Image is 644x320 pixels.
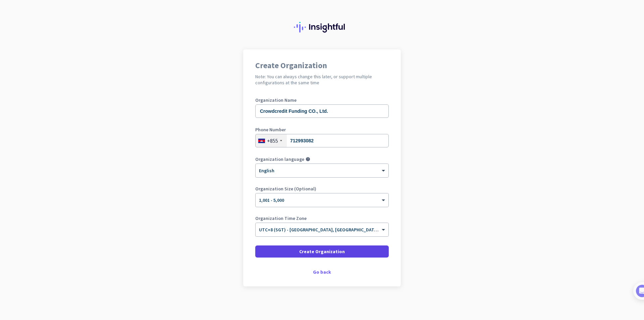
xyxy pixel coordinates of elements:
input: What is the name of your organization? [255,104,389,118]
h1: Create Organization [255,61,389,70]
label: Organization Name [255,98,389,102]
label: Phone Number [255,127,389,132]
label: Organization Size (Optional) [255,186,389,191]
label: Organization language [255,157,304,162]
i: help [306,157,310,162]
span: Create Organization [299,248,345,255]
div: +855 [267,137,278,144]
button: Create Organization [255,245,389,258]
input: 23 756 789 [255,134,389,147]
div: Go back [255,270,389,274]
label: Organization Time Zone [255,216,389,221]
img: Insightful [294,22,350,33]
h2: Note: You can always change this later, or support multiple configurations at the same time [255,74,389,86]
